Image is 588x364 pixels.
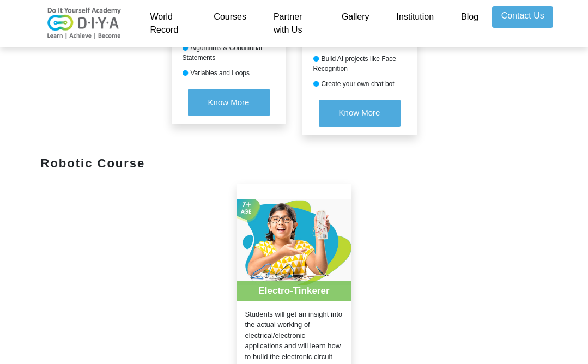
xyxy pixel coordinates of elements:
[302,79,417,89] div: Create your own chat bot
[319,94,401,135] a: Know More
[339,108,380,117] span: Know More
[260,6,328,41] a: Partner with Us
[383,6,447,41] a: Institution
[237,184,351,301] img: product-20210729104519.jpg
[492,6,553,28] a: Contact Us
[328,6,383,41] a: Gallery
[137,6,201,41] a: World Record
[237,281,351,301] div: Electro-Tinkerer
[319,100,401,127] button: Know More
[200,6,260,41] a: Courses
[447,6,492,41] a: Blog
[172,68,286,78] div: Variables and Loops
[188,89,270,116] button: Know More
[302,54,417,74] div: Build AI projects like Face Recognition
[172,43,286,63] div: Algorithms & Conditional Statements
[41,7,128,40] img: logo-v2.png
[188,83,270,124] a: Know More
[208,98,250,107] span: Know More
[33,154,556,175] div: Robotic Course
